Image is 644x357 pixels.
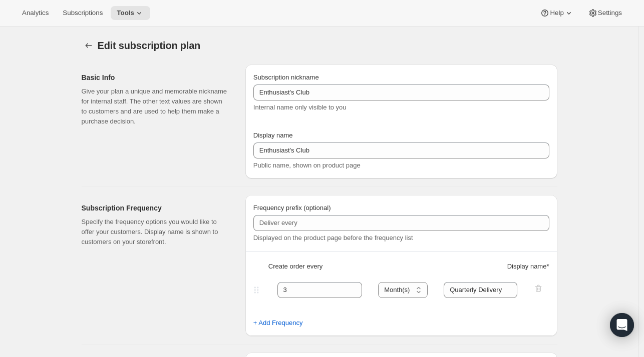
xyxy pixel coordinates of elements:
[22,9,49,17] span: Analytics
[253,103,347,111] span: Internal name only visible to you
[610,313,634,337] div: Open Intercom Messenger
[117,9,134,17] span: Tools
[253,204,331,211] span: Frequency prefix (optional)
[111,6,150,20] button: Tools
[82,217,229,247] p: Specify the frequency options you would like to offer your customers. Display name is shown to cu...
[253,234,413,241] span: Displayed on the product page before the frequency list
[253,161,361,169] span: Public name, shown on product page
[550,9,563,17] span: Help
[57,6,109,20] button: Subscriptions
[268,261,323,271] span: Create order every
[507,261,549,271] span: Display name *
[16,6,55,20] button: Analytics
[582,6,628,20] button: Settings
[253,131,293,139] span: Display name
[247,315,309,331] button: + Add Frequency
[253,84,549,100] input: Subscribe & Save
[253,215,549,231] input: Deliver every
[253,318,303,328] span: + Add Frequency
[444,282,517,298] input: 1 month
[253,73,319,81] span: Subscription nickname
[82,203,229,213] h2: Subscription Frequency
[82,86,229,126] p: Give your plan a unique and memorable nickname for internal staff. The other text values are show...
[253,142,549,158] input: Subscribe & Save
[534,6,579,20] button: Help
[598,9,622,17] span: Settings
[82,38,96,52] button: Subscription plans
[82,72,229,82] h2: Basic Info
[63,9,103,17] span: Subscriptions
[98,40,201,51] span: Edit subscription plan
